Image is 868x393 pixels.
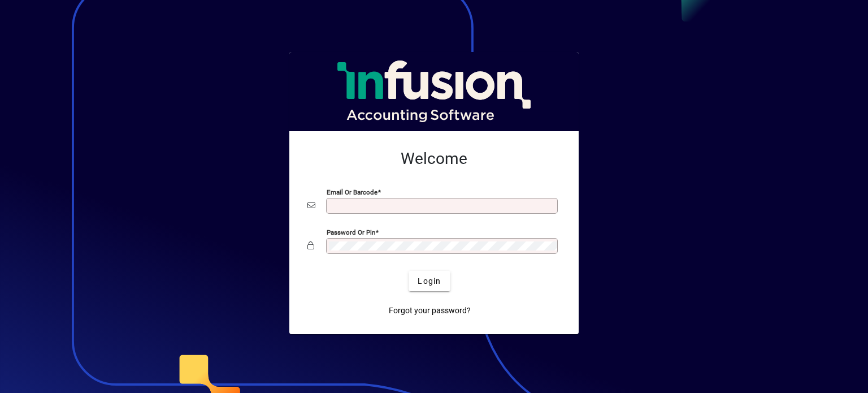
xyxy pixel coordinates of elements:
[418,275,441,287] span: Login
[409,271,450,291] button: Login
[307,149,561,169] h2: Welcome
[327,228,375,236] mat-label: Password or Pin
[389,305,471,317] span: Forgot your password?
[384,300,475,321] a: Forgot your password?
[327,188,377,196] mat-label: Email or Barcode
